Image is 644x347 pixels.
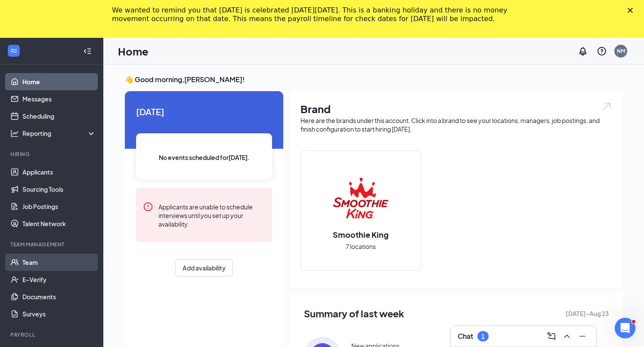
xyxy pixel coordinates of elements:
[300,116,612,133] div: Here are the brands under this account. Click into a brand to see your locations, managers, job p...
[566,309,609,318] span: [DATE] - Aug 23
[22,107,96,125] a: Scheduling
[10,150,94,158] div: Hiring
[346,242,376,251] span: 7 locations
[22,129,96,138] div: Reporting
[481,333,485,340] div: 1
[324,229,397,240] h2: Smoothie King
[10,331,94,338] div: Payroll
[615,318,635,338] iframe: Intercom live chat
[10,241,94,248] div: Team Management
[136,105,272,118] span: [DATE]
[175,259,233,276] button: Add availability
[22,288,96,305] a: Documents
[545,329,558,343] button: ComposeMessage
[597,46,607,56] svg: QuestionInfo
[628,8,636,13] div: Close
[159,153,250,162] span: No events scheduled for [DATE] .
[22,305,96,322] a: Surveys
[560,329,574,343] button: ChevronUp
[83,47,92,55] svg: Collapse
[562,331,572,341] svg: ChevronUp
[300,101,612,116] h1: Brand
[22,254,96,271] a: Team
[22,215,96,232] a: Talent Network
[22,181,96,198] a: Sourcing Tools
[576,329,589,343] button: Minimize
[304,306,404,321] span: Summary of last week
[125,75,622,84] h3: 👋 Good morning, [PERSON_NAME] !
[578,46,588,56] svg: Notifications
[601,101,612,111] img: open.6027fd2a22e1237b5b06.svg
[577,331,588,341] svg: Minimize
[333,171,388,226] img: Smoothie King
[22,198,96,215] a: Job Postings
[143,202,153,212] svg: Error
[118,44,149,58] h1: Home
[458,332,473,341] h3: Chat
[22,90,96,107] a: Messages
[9,46,18,55] svg: WorkstreamLogo
[158,202,265,228] div: Applicants are unable to schedule interviews until you set up your availability.
[22,271,96,288] a: E-Verify
[112,6,518,23] div: We wanted to remind you that [DATE] is celebrated [DATE][DATE]. This is a banking holiday and the...
[22,73,96,90] a: Home
[617,47,625,55] div: NM
[10,129,19,138] svg: Analysis
[546,331,557,341] svg: ComposeMessage
[22,163,96,181] a: Applicants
